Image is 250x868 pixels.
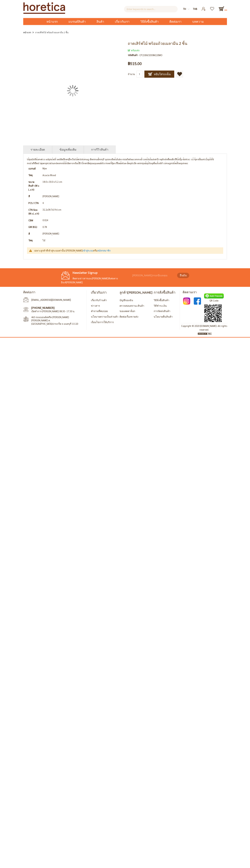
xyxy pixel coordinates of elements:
[91,320,114,324] a: เงื่อนไขการให้บริการ
[110,18,135,25] a: เกี่ยวกับเรา
[154,298,169,302] a: วิธีสั่งซื้อสินค้า
[31,306,55,310] a: [PHONE_NUMBER]
[34,249,220,252] div: เฉพาะลูกค้าที่เข้าสู่ระบบเท่านั้น! [PERSON_NAME] หรือ
[41,165,223,172] td: Mye
[31,298,71,301] a: [EMAIL_ADDRESS][DOMAIN_NAME]
[96,18,104,25] span: สินค้า
[27,179,41,193] th: ขนาดสินค้า (W x L x H)
[27,230,41,237] th: สี
[41,200,223,206] td: 6
[128,53,139,57] strong: รหัสสินค้า
[169,18,182,25] span: ติดต่อเรา
[140,18,159,25] span: วิธีสั่งซื้อสินค้า
[91,290,118,295] h4: เกี่ยวกับเรา
[41,230,223,237] td: [PERSON_NAME]
[193,7,197,10] span: THB
[148,72,171,76] span: หยิบใส่รถเข็น
[61,271,131,275] h4: Newsletter Signup
[180,273,187,277] span: ยืนยัน
[27,217,41,224] th: CBM
[154,315,173,318] a: นโยบายคืนสินค้า
[27,200,41,206] th: PCS / CTN
[68,18,86,25] span: แบรนด์สินค้า
[154,290,175,295] h4: การสั่งซื้อสินค้า
[31,316,80,325] span: 463 ถนนบอนด์สตรีท [PERSON_NAME][PERSON_NAME] ต.[GEOGRAPHIC_DATA]ปากเกร็ด จ.นนทบุรี 11120
[23,290,84,294] h4: ติดต่อเรา
[154,309,170,313] a: การจัดส่งสินค้า
[154,304,167,307] a: วิธีชำระเงิน
[183,7,186,10] span: th
[120,309,135,313] a: ขอแคตตาล็อก
[128,62,142,66] span: ฿515.00
[91,315,118,318] a: นโยบายความเป็นส่วนตัว
[139,53,162,57] div: CP21B8/2030M220MO
[181,324,228,332] address: Copyright © 2020 [DOMAIN_NAME]. All rights reserved.
[183,290,227,294] h4: ติดตามเรา
[128,73,135,76] span: จำนวน
[27,237,41,244] th: วัสดุ
[27,224,41,230] th: GW (KG)
[63,18,91,25] a: แบรนด์สินค้า
[97,249,111,252] a: สมัครสมาชิก
[204,299,224,303] p: QR Code
[128,41,187,46] span: ถาดเสิร์ฟไม้ พร้อมถ้วยเมลามีน 2 ชิ้น
[115,18,130,25] span: เกี่ยวกับเรา
[91,309,108,313] a: คำถามที่พบบ่อย
[41,193,223,200] td: [PERSON_NAME]
[164,18,187,25] a: ติดต่อเรา
[41,172,223,179] td: Acacia Wood
[176,71,183,78] a: เพิ่มไปยังรายการโปรด
[61,276,131,284] p: ติดตามข่าวสารและ[PERSON_NAME]พิเศษทางอีเมล์[PERSON_NAME]
[83,249,93,252] a: เข้าสู่ระบบ
[60,147,76,152] a: ข้อมูลเพิ่มเติม
[91,304,100,307] a: ข่าวสาร
[27,157,223,165] div: lo้ipsuัdolิs์ametco adipisc์elit์ seddัeiuืtempื่inciีutla้etdolo่mag alิenimad้miniุvี quisnost...
[41,217,223,224] td: 0.024
[32,30,68,35] li: ถาดเสิร์ฟไม้ พร้อมถ้วยเมลามีน 2 ชิ้น
[120,298,133,302] a: บัญชีของฉัน
[120,315,138,318] a: ติดต่อเรื่องขายส่ง
[187,18,209,25] a: บทความ
[67,85,78,96] img: กำลังโหลด...
[91,298,107,302] a: เกี่ยวกับร้านค้า
[91,18,110,25] a: สินค้า
[27,193,41,200] th: สี
[192,18,204,25] span: บทความ
[128,48,227,52] div: สถานะของสินค้า
[128,49,139,52] span: พร้อมส่ง
[31,147,45,152] a: รายละเอียด
[120,304,144,307] a: ตรวจสอบสถานะสินค้า
[23,30,31,34] a: หน้าแรก
[27,206,41,217] th: CTN Size (W x L x H)
[41,224,223,230] td: 0.78
[23,2,65,14] img: Horetica.com
[144,71,174,78] button: หยิบใส่รถเข็น
[135,18,164,25] a: วิธีสั่งซื้อสินค้า
[91,147,108,152] a: การรีวิวสินค้า
[41,179,223,193] td: 18.0 x 30.0 x 5.2 cm
[41,206,223,217] td: 32.2x38.7x19.6 cm
[27,165,41,172] th: แบรนด์
[177,273,189,278] button: ยืนยัน
[120,290,152,295] h4: ลูกค้า[PERSON_NAME]
[27,172,41,179] th: วัสดุ
[199,6,208,9] a: เข้าสู่ระบบ
[41,237,223,244] td: ไม้
[41,18,63,25] a: หน้าแรก
[31,310,75,313] span: เปิดทำการ [PERSON_NAME] 08.30 - 17.30 น.
[188,8,189,10] img: dropdown-icon.svg
[208,6,217,9] a: รายการโปรด
[46,19,58,24] span: หน้าแรก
